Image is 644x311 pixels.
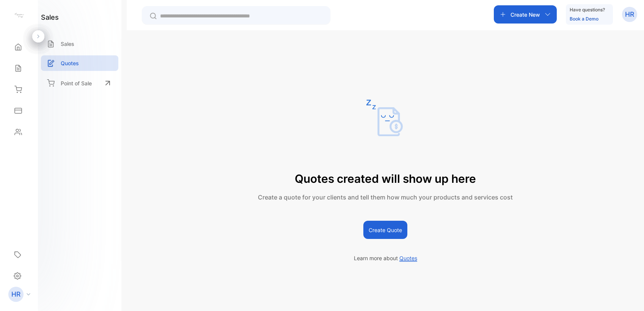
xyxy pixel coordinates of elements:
p: Have questions? [570,6,605,14]
button: Create Quote [363,221,407,239]
button: Create New [494,5,557,24]
p: Point of Sale [61,79,92,87]
p: Create New [510,11,540,19]
p: Sales [61,40,74,48]
p: HR [625,9,634,19]
a: Book a Demo [570,16,598,22]
a: Quotes [41,55,118,71]
iframe: LiveChat chat widget [612,279,644,311]
p: Create a quote for your clients and tell them how much your products and services cost [258,193,513,202]
a: Sales [41,36,118,52]
img: logo [13,10,25,21]
h1: sales [41,12,59,22]
p: HR [11,289,20,299]
button: HR [622,5,637,24]
p: Quotes created will show up here [258,170,513,187]
p: Learn more about [354,254,417,262]
a: Point of Sale [41,75,118,91]
span: Quotes [399,255,417,262]
p: Quotes [61,59,79,67]
img: empty state [366,99,404,137]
